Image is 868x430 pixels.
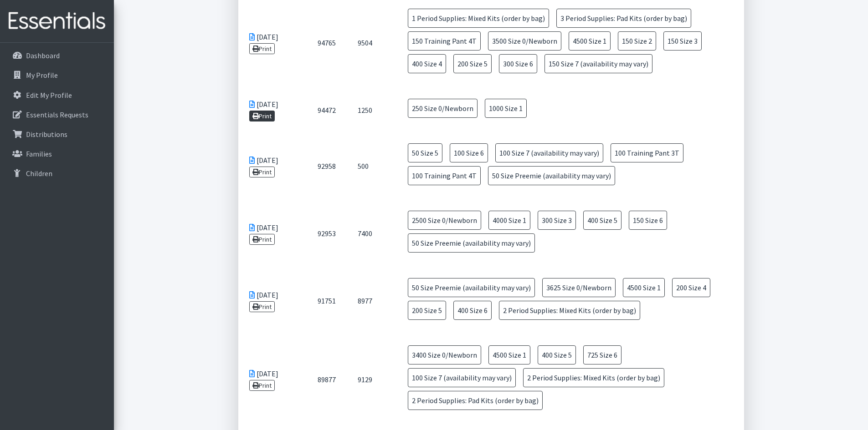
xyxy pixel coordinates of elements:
[238,200,307,267] td: [DATE]
[488,345,530,364] span: 4500 Size 1
[488,166,615,185] span: 50 Size Preemie (availability may vary)
[4,164,110,182] a: Children
[238,334,307,425] td: [DATE]
[556,9,691,28] span: 3 Period Supplies: Pad Kits (order by bag)
[499,54,537,73] span: 300 Size 6
[408,211,481,230] span: 2500 Size 0/Newborn
[618,31,656,51] span: 150 Size 2
[249,234,275,245] a: Print
[249,43,275,54] a: Print
[672,278,710,297] span: 200 Size 4
[347,88,394,132] td: 1250
[453,54,492,73] span: 200 Size 5
[408,9,549,28] span: 1 Period Supplies: Mixed Kits (order by bag)
[408,278,535,297] span: 50 Size Preemie (availability may vary)
[347,132,394,200] td: 500
[569,31,611,51] span: 4500 Size 1
[450,143,488,162] span: 100 Size 6
[238,267,307,334] td: [DATE]
[4,66,110,84] a: My Profile
[523,368,664,387] span: 2 Period Supplies: Mixed Kits (order by bag)
[249,111,275,121] a: Print
[26,149,52,158] p: Families
[26,110,88,119] p: Essentials Requests
[408,99,478,118] span: 250 Size 0/Newborn
[488,211,530,230] span: 4000 Size 1
[347,200,394,267] td: 7400
[538,345,576,364] span: 400 Size 5
[663,31,702,51] span: 150 Size 3
[4,145,110,163] a: Families
[4,106,110,124] a: Essentials Requests
[307,267,347,334] td: 91751
[249,167,275,177] a: Print
[4,86,110,104] a: Edit My Profile
[408,54,446,73] span: 400 Size 4
[544,54,652,73] span: 150 Size 7 (availability may vary)
[583,345,621,364] span: 725 Size 6
[408,345,481,364] span: 3400 Size 0/Newborn
[408,143,442,162] span: 50 Size 5
[26,91,72,100] p: Edit My Profile
[408,368,516,387] span: 100 Size 7 (availability may vary)
[499,301,640,320] span: 2 Period Supplies: Mixed Kits (order by bag)
[238,132,307,200] td: [DATE]
[408,31,481,51] span: 150 Training Pant 4T
[249,380,275,391] a: Print
[26,71,58,80] p: My Profile
[307,132,347,200] td: 92958
[26,51,60,60] p: Dashboard
[408,301,446,320] span: 200 Size 5
[26,169,52,178] p: Children
[485,99,527,118] span: 1000 Size 1
[347,334,394,425] td: 9129
[453,301,492,320] span: 400 Size 6
[542,278,616,297] span: 3625 Size 0/Newborn
[623,278,665,297] span: 4500 Size 1
[408,166,481,185] span: 100 Training Pant 4T
[4,125,110,143] a: Distributions
[4,46,110,65] a: Dashboard
[307,88,347,132] td: 94472
[249,301,275,312] a: Print
[347,267,394,334] td: 8977
[629,211,667,230] span: 150 Size 6
[488,31,561,51] span: 3500 Size 0/Newborn
[26,130,67,139] p: Distributions
[538,211,576,230] span: 300 Size 3
[4,6,110,36] img: HumanEssentials
[238,88,307,132] td: [DATE]
[408,233,535,253] span: 50 Size Preemie (availability may vary)
[495,143,603,162] span: 100 Size 7 (availability may vary)
[583,211,621,230] span: 400 Size 5
[408,391,543,410] span: 2 Period Supplies: Pad Kits (order by bag)
[611,143,683,162] span: 100 Training Pant 3T
[307,334,347,425] td: 89877
[307,200,347,267] td: 92953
